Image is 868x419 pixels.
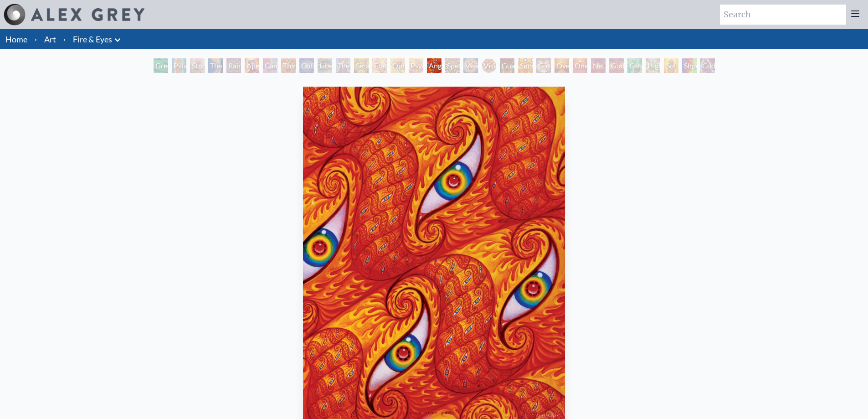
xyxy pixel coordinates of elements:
div: Rainbow Eye Ripple [226,58,241,73]
div: Pillar of Awareness [172,58,186,73]
div: Vision Crystal [463,58,478,73]
div: Spectral Lotus [445,58,460,73]
div: Green Hand [154,58,168,73]
div: Angel Skin [427,58,442,73]
div: Sol Invictus [664,58,678,73]
div: Cuddle [700,58,715,73]
div: Godself [609,58,624,73]
div: Study for the Great Turn [190,58,205,73]
div: One [573,58,587,73]
div: Vision Crystal Tondo [482,58,496,73]
div: Liberation Through Seeing [318,58,332,73]
div: Shpongled [682,58,697,73]
li: · [60,29,69,49]
div: The Torch [208,58,223,73]
div: Seraphic Transport Docking on the Third Eye [354,58,369,73]
div: The Seer [336,58,350,73]
div: Oversoul [555,58,569,73]
a: Fire & Eyes [73,33,112,46]
div: Aperture [245,58,259,73]
div: Fractal Eyes [372,58,387,73]
div: Cannafist [627,58,642,73]
li: · [31,29,41,49]
div: Psychomicrograph of a Fractal Paisley Cherub Feather Tip [409,58,423,73]
div: Sunyata [518,58,533,73]
div: Guardian of Infinite Vision [500,58,514,73]
div: Higher Vision [646,58,660,73]
div: Collective Vision [299,58,314,73]
div: Third Eye Tears of Joy [281,58,296,73]
div: Cannabis Sutra [263,58,277,73]
div: Net of Being [591,58,606,73]
input: Search [720,5,846,25]
div: Ophanic Eyelash [390,58,405,73]
div: Cosmic Elf [536,58,551,73]
a: Home [5,34,27,44]
a: Art [44,33,56,46]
